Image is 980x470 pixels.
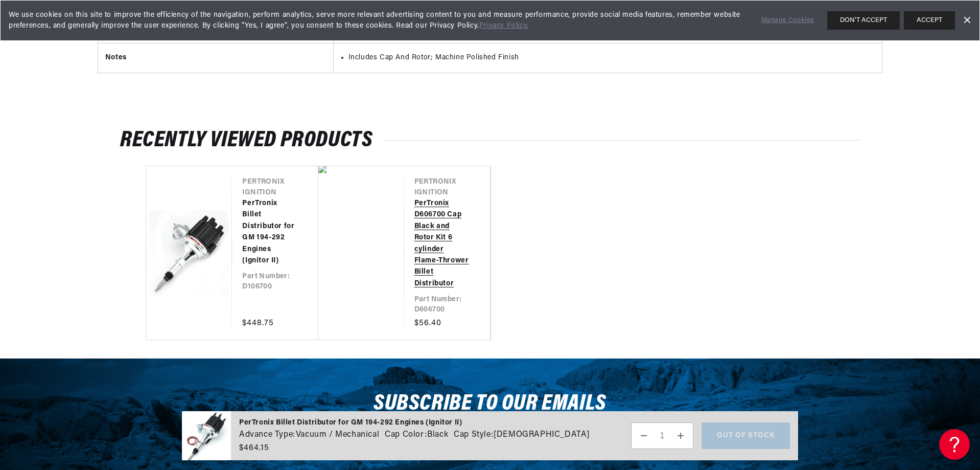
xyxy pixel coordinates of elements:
dt: Cap Style: [454,429,493,442]
a: PerTronix Billet Distributor for GM 194-292 Engines (Ignitor II) [242,198,297,266]
img: PerTronix Billet Distributor for GM 194-292 Engines (Ignitor II) [182,405,231,466]
button: ACCEPT [904,11,955,30]
button: DON'T ACCEPT [827,11,900,30]
span: We use cookies on this site to improve the efficiency of the navigation, perform analytics, serve... [9,10,747,31]
div: PerTronix Billet Distributor for GM 194-292 Engines (Ignitor II) [239,417,590,429]
a: Manage Cookies [761,15,814,26]
ul: Slider [146,166,834,340]
h2: RECENTLY VIEWED PRODUCTS [120,131,860,150]
span: $464.15 [239,442,269,454]
th: Notes [98,43,333,73]
dd: Vacuum / Mechanical [296,429,379,442]
li: Includes Cap And Rotor; Machine Polished Finish [348,52,875,63]
a: Dismiss Banner [959,13,974,28]
h3: Subscribe to our emails [374,394,606,414]
dt: Cap Color: [385,429,427,442]
dd: [DEMOGRAPHIC_DATA] [494,429,590,442]
a: PerTronix D606700 Cap Black and Rotor Kit 6 cylinder Flame-Thrower Billet Distributor [414,198,470,289]
a: Privacy Policy. [479,22,529,30]
dd: Black [427,429,448,442]
dt: Advance Type: [239,429,295,442]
